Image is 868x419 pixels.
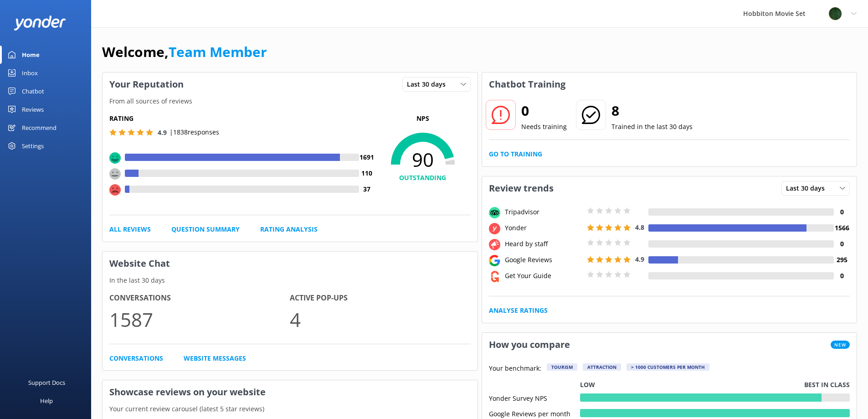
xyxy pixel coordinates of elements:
p: Needs training [521,122,567,132]
a: All Reviews [109,224,151,234]
div: Attraction [583,363,621,371]
h4: Active Pop-ups [290,292,470,304]
h3: Your Reputation [103,72,190,96]
h5: Rating [109,114,375,124]
h4: 110 [359,168,375,178]
p: Low [580,380,595,390]
h3: Showcase reviews on your website [103,380,478,404]
p: Best in class [804,380,850,390]
div: Tripadvisor [503,207,585,217]
a: Analyse Ratings [489,305,548,316]
a: Question Summary [171,224,240,234]
div: Reviews [22,100,44,119]
h4: 0 [834,271,850,281]
h2: 0 [521,100,567,122]
div: Heard by staff [503,239,585,249]
p: 1587 [109,304,290,335]
h4: 0 [834,207,850,217]
h4: 295 [834,255,850,265]
h3: Review trends [482,176,560,200]
div: Yonder [503,223,585,233]
h3: Website Chat [103,252,478,275]
span: Last 30 days [407,79,451,89]
span: New [831,341,850,349]
div: Help [40,392,53,410]
a: Conversations [109,353,163,363]
span: 4.9 [158,128,167,137]
p: | 1838 responses [169,127,219,137]
p: Trained in the last 30 days [611,122,693,132]
p: From all sources of reviews [103,96,478,106]
a: Rating Analysis [260,224,318,234]
div: Chatbot [22,82,44,100]
a: Website Messages [184,353,246,363]
h3: Chatbot Training [482,72,572,96]
img: yonder-white-logo.png [14,16,66,31]
div: Google Reviews per month [489,409,580,417]
h4: 1566 [834,223,850,233]
h4: 0 [834,239,850,249]
div: Tourism [547,363,577,371]
span: Last 30 days [786,183,830,193]
p: 4 [290,304,470,335]
h3: How you compare [482,333,577,357]
h2: 8 [611,100,693,122]
img: 34-1625720359.png [828,7,842,21]
div: Google Reviews [503,255,585,265]
div: Support Docs [28,373,65,392]
a: Team Member [169,42,267,61]
h4: 37 [359,184,375,194]
h1: Welcome, [102,41,267,63]
span: 4.8 [635,223,644,232]
p: In the last 30 days [103,275,478,285]
div: Settings [22,137,44,155]
span: 90 [375,148,471,171]
h4: OUTSTANDING [375,173,471,183]
div: Home [22,46,40,64]
div: Inbox [22,64,38,82]
div: Recommend [22,119,56,137]
p: Your benchmark: [489,363,541,374]
div: > 1000 customers per month [627,363,709,371]
a: Go to Training [489,149,542,159]
div: Yonder Survey NPS [489,393,580,402]
p: Your current review carousel (latest 5 star reviews) [103,404,478,414]
h4: Conversations [109,292,290,304]
span: 4.9 [635,255,644,264]
p: NPS [375,114,471,124]
div: Get Your Guide [503,271,585,281]
h4: 1691 [359,152,375,162]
